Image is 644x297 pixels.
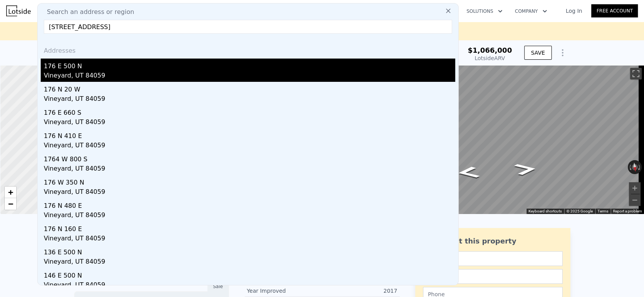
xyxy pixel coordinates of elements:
div: Vineyard, UT 84059 [44,211,455,221]
button: Reset the view [631,160,639,174]
div: Vineyard, UT 84059 [44,164,455,175]
div: Ask about this property [423,236,563,247]
div: Addresses [41,40,455,59]
input: Name [423,251,563,266]
input: Enter an address, city, region, neighborhood or zip code [44,20,452,34]
button: Keyboard shortcuts [528,209,562,214]
a: Zoom in [5,186,16,198]
button: Solutions [460,4,509,18]
div: 176 N 160 E [44,221,455,234]
div: 2017 [322,287,397,295]
div: Vineyard, UT 84059 [44,117,455,128]
path: Go West, E 500 N [505,160,547,178]
div: 176 W 350 N [44,175,455,187]
a: Terms (opens in new tab) [597,209,608,213]
div: Sale [207,281,229,292]
div: Year Improved [247,287,322,295]
a: Zoom out [5,198,16,210]
input: Email [423,269,563,284]
button: Zoom out [629,194,641,206]
div: 176 E 660 S [44,105,455,117]
div: Vineyard, UT 84059 [44,141,455,152]
path: Go East, E 500 N [447,164,489,181]
div: Lotside ARV [468,54,512,62]
button: Toggle fullscreen view [630,68,642,79]
span: $1,066,000 [468,46,512,54]
div: 176 N 20 W [44,82,455,94]
div: Vineyard, UT 84059 [44,280,455,291]
div: Vineyard, UT 84059 [44,71,455,82]
span: © 2025 Google [566,209,593,213]
span: − [8,199,13,209]
div: Vineyard, UT 84059 [44,94,455,105]
div: 176 N 410 E [44,128,455,141]
button: SAVE [524,46,551,60]
div: Vineyard, UT 84059 [44,187,455,198]
div: 176 E 500 N [44,59,455,71]
div: 136 E 500 N [44,245,455,257]
img: Lotside [6,5,31,16]
div: Vineyard, UT 84059 [44,257,455,268]
a: Report a problem [613,209,642,213]
button: Show Options [555,45,570,60]
div: 176 N 480 E [44,198,455,211]
span: + [8,187,13,197]
button: Rotate counterclockwise [628,160,632,174]
div: 1764 W 800 S [44,152,455,164]
span: Search an address or region [41,7,134,17]
a: Log In [556,7,591,15]
a: Free Account [591,4,638,17]
button: Rotate clockwise [638,160,642,174]
div: Vineyard, UT 84059 [44,234,455,245]
button: Company [509,4,553,18]
div: 146 E 500 N [44,268,455,280]
button: Zoom in [629,182,641,194]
